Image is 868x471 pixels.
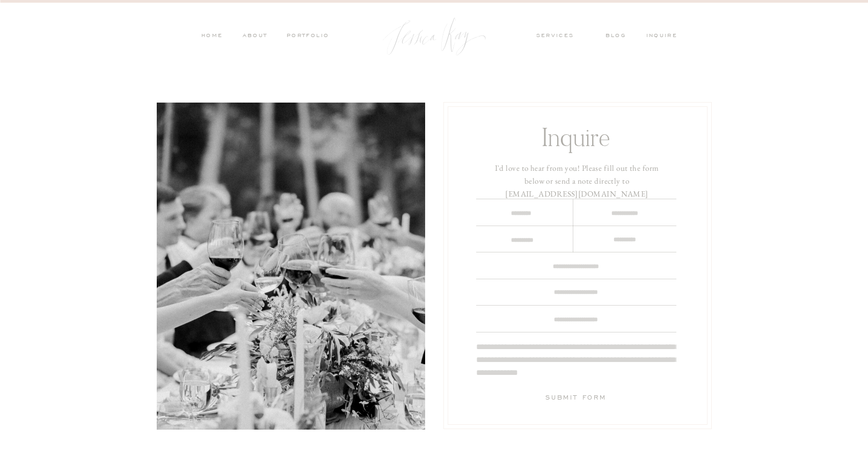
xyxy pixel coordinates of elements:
a: PORTFOLIO [285,32,330,41]
a: inquire [646,32,683,41]
a: services [536,32,589,41]
a: blog [606,32,633,41]
h1: Inquire [488,122,665,150]
a: HOME [201,32,223,41]
a: ABOUT [240,32,268,41]
h3: I'd love to hear from you! Please fill out the form below or send a note directly to [EMAIL_ADDRE... [487,162,667,193]
a: Submit Form [525,393,628,410]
